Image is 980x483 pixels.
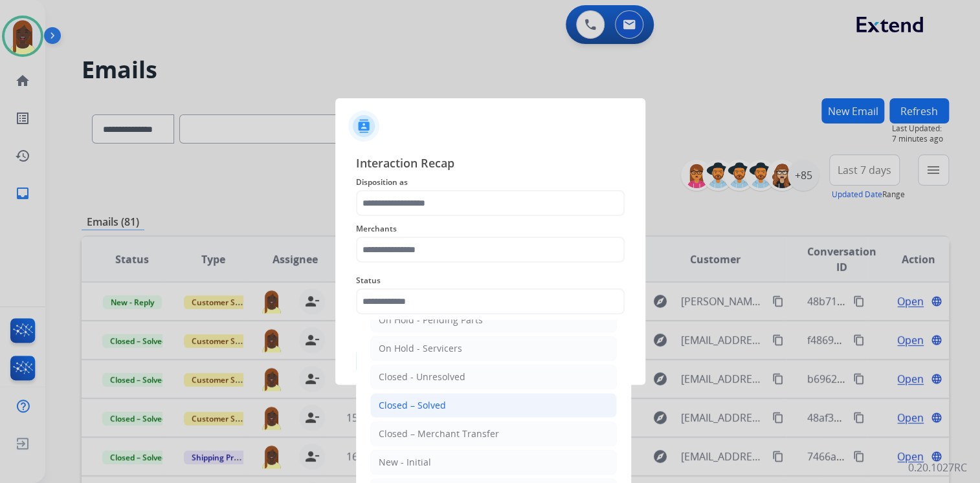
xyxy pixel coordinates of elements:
[379,342,462,355] div: On Hold - Servicers
[379,427,499,440] div: Closed – Merchant Transfer
[356,154,625,175] span: Interaction Recap
[379,370,465,383] div: Closed - Unresolved
[348,111,379,142] img: contactIcon
[379,314,483,327] div: On Hold - Pending Parts
[379,399,446,412] div: Closed – Solved
[908,460,967,475] p: 0.20.1027RC
[356,221,625,237] span: Merchants
[356,273,625,288] span: Status
[356,175,625,190] span: Disposition as
[379,456,431,469] div: New - Initial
